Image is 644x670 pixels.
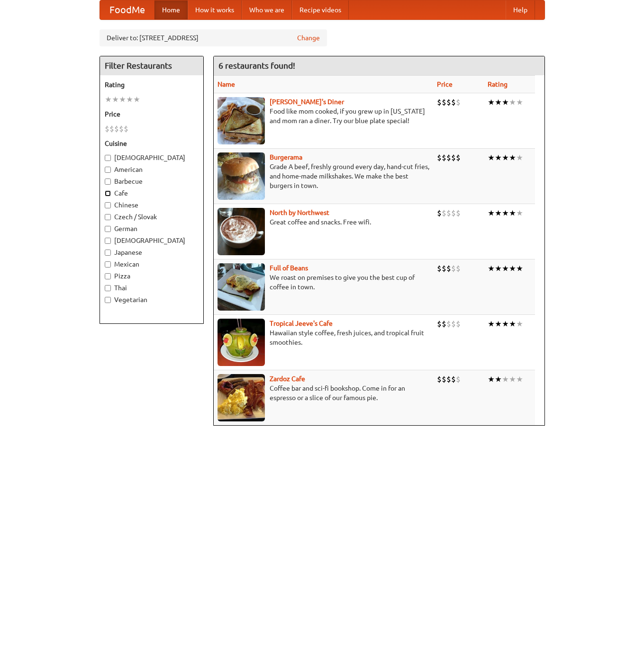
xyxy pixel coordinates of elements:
[437,152,442,163] li: $
[105,94,112,105] li: ★
[114,124,119,134] li: $
[437,263,442,274] li: $
[437,80,453,88] a: Price
[109,124,114,134] li: $
[495,319,502,329] li: ★
[105,271,199,281] label: Pizza
[270,153,302,161] b: Burgerama
[451,152,456,163] li: $
[105,188,199,198] label: Cafe
[105,261,111,268] input: Mexican
[218,61,295,70] ng-pluralize: 6 restaurants found!
[495,374,502,384] li: ★
[218,328,429,347] p: Hawaiian style coffee, fresh juices, and tropical fruit smoothies.
[105,200,199,210] label: Chinese
[446,152,451,163] li: $
[451,374,456,384] li: $
[218,217,429,227] p: Great coffee and snacks. Free wifi.
[270,320,333,327] a: Tropical Jeeve's Cafe
[270,375,305,383] a: Zardoz Cafe
[105,297,111,303] input: Vegetarian
[509,152,516,163] li: ★
[509,319,516,329] li: ★
[105,190,111,197] input: Cafe
[105,250,111,256] input: Japanese
[495,208,502,218] li: ★
[516,208,523,218] li: ★
[218,152,265,200] img: burgerama.jpg
[437,97,442,107] li: $
[105,283,199,293] label: Thai
[442,263,446,274] li: $
[451,319,456,329] li: $
[495,263,502,274] li: ★
[105,109,199,119] h5: Price
[516,319,523,329] li: ★
[154,0,188,19] a: Home
[488,263,495,274] li: ★
[509,97,516,107] li: ★
[100,56,203,75] h4: Filter Restaurants
[105,295,199,304] label: Vegetarian
[105,202,111,208] input: Chinese
[105,273,111,279] input: Pizza
[446,374,451,384] li: $
[456,374,461,384] li: $
[105,177,199,186] label: Barbecue
[488,319,495,329] li: ★
[446,319,451,329] li: $
[188,0,242,19] a: How it works
[105,259,199,269] label: Mexican
[442,152,446,163] li: $
[105,124,109,134] li: $
[437,374,442,384] li: $
[509,208,516,218] li: ★
[270,98,344,106] b: [PERSON_NAME]'s Diner
[105,179,111,185] input: Barbecue
[509,263,516,274] li: ★
[495,152,502,163] li: ★
[218,80,235,88] a: Name
[446,97,451,107] li: $
[105,285,111,291] input: Thai
[218,384,429,402] p: Coffee bar and sci-fi bookshop. Come in for an espresso or a slice of our famous pie.
[242,0,292,19] a: Who we are
[105,236,199,245] label: [DEMOGRAPHIC_DATA]
[442,374,446,384] li: $
[126,94,133,105] li: ★
[218,263,265,311] img: beans.jpg
[451,263,456,274] li: $
[451,208,456,218] li: $
[119,94,126,105] li: ★
[488,97,495,107] li: ★
[105,155,111,161] input: [DEMOGRAPHIC_DATA]
[456,319,461,329] li: $
[100,0,154,19] a: FoodMe
[488,208,495,218] li: ★
[124,124,128,134] li: $
[133,94,140,105] li: ★
[105,153,199,162] label: [DEMOGRAPHIC_DATA]
[105,165,199,174] label: American
[516,263,523,274] li: ★
[218,97,265,144] img: sallys.jpg
[270,209,329,216] a: North by Northwest
[218,319,265,366] img: jeeves.jpg
[105,224,199,233] label: German
[495,97,502,107] li: ★
[105,139,199,148] h5: Cuisine
[297,33,320,43] a: Change
[488,152,495,163] li: ★
[456,208,461,218] li: $
[516,152,523,163] li: ★
[502,319,509,329] li: ★
[442,208,446,218] li: $
[502,374,509,384] li: ★
[105,226,111,232] input: German
[218,208,265,255] img: north.jpg
[270,264,308,272] b: Full of Beans
[456,152,461,163] li: $
[502,97,509,107] li: ★
[105,167,111,173] input: American
[502,263,509,274] li: ★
